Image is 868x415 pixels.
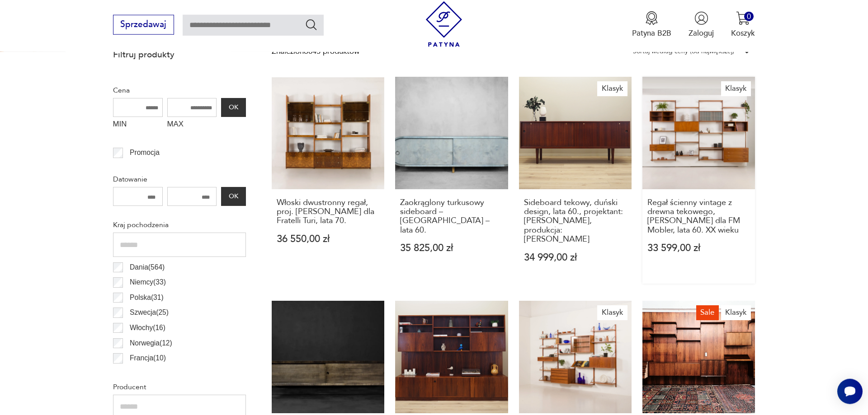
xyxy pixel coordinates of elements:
img: Patyna - sklep z meblami i dekoracjami vintage [421,1,467,47]
label: MIN [113,117,163,134]
button: Patyna B2B [632,11,671,38]
button: OK [221,187,245,206]
p: Koszyk [731,28,755,38]
p: Filtruj produkty [113,49,246,61]
h3: Regał ścienny vintage z drewna tekowego, [PERSON_NAME] dla FM Mobler, lata 60. XX wieku [647,198,750,235]
p: Promocja [130,147,160,159]
button: Sprzedawaj [113,15,174,35]
p: Francja ( 10 ) [130,352,166,364]
a: Sprzedawaj [113,22,174,29]
p: Czechosłowacja ( 6 ) [130,368,189,379]
h3: Zaokrąglony turkusowy sideboard – [GEOGRAPHIC_DATA] – lata 60. [400,198,503,235]
p: Patyna B2B [632,28,671,38]
p: Datowanie [113,173,246,185]
button: Zaloguj [689,11,714,38]
img: Ikonka użytkownika [694,11,708,25]
p: Cena [113,84,246,96]
p: Szwecja ( 25 ) [130,307,169,318]
a: Zaokrąglony turkusowy sideboard – Włochy – lata 60.Zaokrąglony turkusowy sideboard – [GEOGRAPHIC_... [395,77,508,284]
button: OK [221,98,245,117]
p: Włochy ( 16 ) [130,322,165,334]
a: Ikona medaluPatyna B2B [632,11,671,38]
label: MAX [167,117,217,134]
a: KlasykRegał ścienny vintage z drewna tekowego, Kai Kristiansen dla FM Mobler, lata 60. XX wiekuRe... [642,77,755,284]
div: 0 [744,12,754,21]
p: Producent [113,381,246,393]
p: Norwegia ( 12 ) [130,337,172,349]
a: Włoski dwustronny regał, proj. Gianluigi Gorgoni dla Fratelli Turi, lata 70.Włoski dwustronny reg... [272,77,384,284]
h3: Włoski dwustronny regał, proj. [PERSON_NAME] dla Fratelli Turi, lata 70. [277,198,380,226]
img: Ikona koszyka [736,11,750,25]
iframe: Smartsupp widget button [837,379,863,404]
p: Dania ( 564 ) [130,261,165,273]
h3: Sideboard tekowy, duński design, lata 60., projektant: [PERSON_NAME], produkcja: [PERSON_NAME] [524,198,627,244]
button: 0Koszyk [731,11,755,38]
p: Niemcy ( 33 ) [130,276,166,288]
p: 33 599,00 zł [647,243,750,253]
img: Ikona medalu [645,11,659,25]
p: 36 550,00 zł [277,234,380,244]
p: 35 825,00 zł [400,243,503,253]
p: Zaloguj [689,28,714,38]
p: Polska ( 31 ) [130,292,164,303]
button: Szukaj [305,18,318,31]
a: KlasykSideboard tekowy, duński design, lata 60., projektant: Hans J. Wegner, produkcja: Ry Møbler... [519,77,632,284]
p: 34 999,00 zł [524,253,627,262]
p: Kraj pochodzenia [113,219,246,231]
